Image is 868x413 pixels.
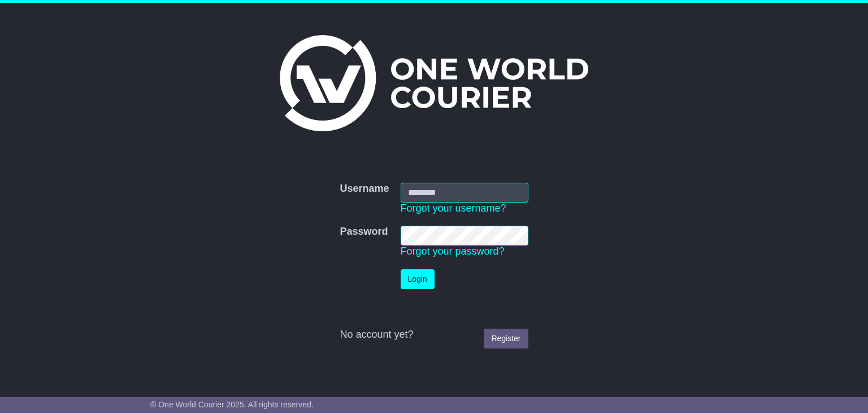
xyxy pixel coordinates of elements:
[280,35,588,131] img: One World
[401,203,506,214] a: Forgot your username?
[401,269,435,289] button: Login
[150,400,314,409] span: © One World Courier 2025. All rights reserved.
[401,246,505,257] a: Forgot your password?
[484,329,528,349] a: Register
[340,183,389,195] label: Username
[340,226,388,238] label: Password
[340,329,528,341] div: No account yet?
